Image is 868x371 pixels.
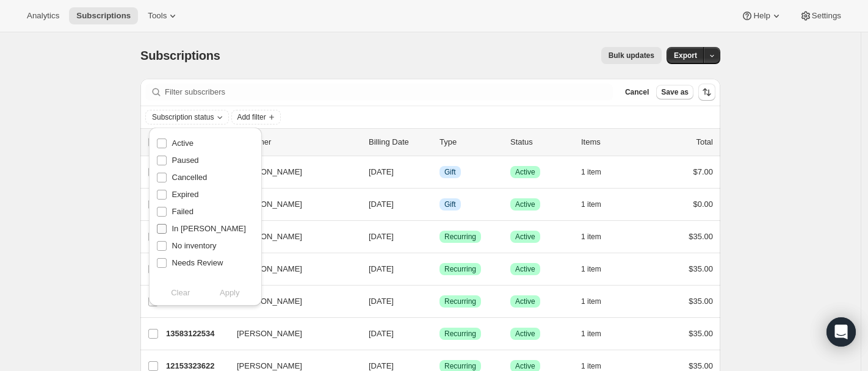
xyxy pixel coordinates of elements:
[581,228,615,245] button: 1 item
[661,87,689,97] span: Save as
[27,11,59,21] span: Analytics
[237,295,302,308] span: [PERSON_NAME]
[515,297,535,306] span: Active
[172,173,208,182] span: Cancelled
[172,190,199,199] span: Expired
[172,139,193,148] span: Active
[581,261,615,278] button: 1 item
[689,361,713,370] span: $35.00
[237,112,266,122] span: Add filter
[230,259,352,279] button: [PERSON_NAME]
[76,11,131,21] span: Subscriptions
[753,11,770,21] span: Help
[166,325,713,342] div: 13583122534[PERSON_NAME][DATE]SuccessRecurringSuccessActive1 item$35.00
[166,293,713,310] div: 11991253094[PERSON_NAME][DATE]SuccessRecurringSuccessActive1 item$35.00
[237,136,359,148] p: Customer
[444,361,476,371] span: Recurring
[172,241,217,250] span: No inventory
[693,167,713,176] span: $7.00
[166,328,227,340] p: 13583122534
[510,136,571,148] p: Status
[581,200,601,209] span: 1 item
[69,7,138,24] button: Subscriptions
[148,11,167,21] span: Tools
[444,329,476,339] span: Recurring
[230,195,352,214] button: [PERSON_NAME]
[515,167,535,177] span: Active
[689,297,713,306] span: $35.00
[515,200,535,209] span: Active
[444,297,476,306] span: Recurring
[734,7,789,24] button: Help
[693,200,713,209] span: $0.00
[369,297,394,306] span: [DATE]
[172,224,246,233] span: In [PERSON_NAME]
[667,47,704,64] button: Export
[581,325,615,342] button: 1 item
[792,7,848,24] button: Settings
[444,167,456,177] span: Gift
[515,361,535,371] span: Active
[230,292,352,311] button: [PERSON_NAME]
[165,84,613,101] input: Filter subscribers
[581,196,615,213] button: 1 item
[237,198,302,211] span: [PERSON_NAME]
[656,85,693,99] button: Save as
[581,164,615,181] button: 1 item
[609,51,654,60] span: Bulk updates
[515,329,535,339] span: Active
[515,232,535,242] span: Active
[172,258,223,267] span: Needs Review
[581,232,601,242] span: 1 item
[625,87,649,97] span: Cancel
[166,164,713,181] div: 13505790054[PERSON_NAME][DATE]InfoGiftSuccessActive1 item$7.00
[20,7,67,24] button: Analytics
[581,293,615,310] button: 1 item
[369,232,394,241] span: [DATE]
[826,317,856,347] div: Open Intercom Messenger
[369,136,430,148] p: Billing Date
[146,110,228,124] button: Subscription status
[620,85,654,99] button: Cancel
[696,136,713,148] p: Total
[581,264,601,274] span: 1 item
[444,200,456,209] span: Gift
[581,167,601,177] span: 1 item
[237,231,302,243] span: [PERSON_NAME]
[172,156,199,165] span: Paused
[601,47,662,64] button: Bulk updates
[230,162,352,182] button: [PERSON_NAME]
[237,166,302,178] span: [PERSON_NAME]
[369,361,394,370] span: [DATE]
[812,11,841,21] span: Settings
[230,227,352,247] button: [PERSON_NAME]
[140,49,220,62] span: Subscriptions
[369,167,394,176] span: [DATE]
[515,264,535,274] span: Active
[581,297,601,306] span: 1 item
[166,261,713,278] div: 11991318630[PERSON_NAME][DATE]SuccessRecurringSuccessActive1 item$35.00
[230,324,352,344] button: [PERSON_NAME]
[152,112,214,122] span: Subscription status
[581,136,642,148] div: Items
[581,361,601,371] span: 1 item
[444,232,476,242] span: Recurring
[369,329,394,338] span: [DATE]
[172,207,193,216] span: Failed
[689,329,713,338] span: $35.00
[698,84,715,101] button: Sort the results
[689,232,713,241] span: $35.00
[439,136,501,148] div: Type
[166,136,713,148] div: IDCustomerBilling DateTypeStatusItemsTotal
[166,196,713,213] div: 12727681126[PERSON_NAME][DATE]InfoGiftSuccessActive1 item$0.00
[674,51,697,60] span: Export
[237,263,302,275] span: [PERSON_NAME]
[140,7,186,24] button: Tools
[689,264,713,273] span: $35.00
[369,264,394,273] span: [DATE]
[166,228,713,245] div: 11991285862[PERSON_NAME][DATE]SuccessRecurringSuccessActive1 item$35.00
[369,200,394,209] span: [DATE]
[581,329,601,339] span: 1 item
[237,328,302,340] span: [PERSON_NAME]
[231,110,280,124] button: Add filter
